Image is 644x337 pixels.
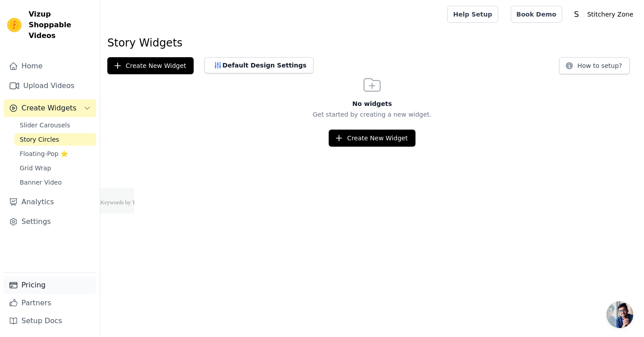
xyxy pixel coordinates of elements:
a: How to setup? [559,63,630,72]
img: Vizup [7,18,21,32]
div: v 4.0.25 [25,14,44,21]
a: Help Setup [447,6,498,23]
img: website_grey.svg [14,23,21,30]
img: logo_orange.svg [14,14,21,21]
a: Settings [4,213,96,231]
h1: Story Widgets [107,36,637,50]
p: Stitchery Zone [584,6,637,22]
a: Home [4,57,96,75]
div: Domain Overview [36,53,80,59]
a: Grid Wrap [14,162,96,174]
span: Create Widgets [21,103,76,114]
a: Partners [4,294,96,312]
span: Vizup Shoppable Videos [29,9,93,41]
div: Domain: [DOMAIN_NAME] [23,23,98,30]
a: Open chat [606,301,633,328]
button: Create New Widget [107,57,194,74]
a: Story Circles [14,133,96,146]
a: Setup Docs [4,312,96,330]
span: Grid Wrap [20,164,51,173]
a: Analytics [4,193,96,211]
a: Floating-Pop ⭐ [14,147,96,160]
a: Book Demo [511,6,562,23]
h3: No widgets [100,99,644,108]
span: Banner Video [20,178,62,187]
button: How to setup? [559,57,630,74]
button: Default Design Settings [204,57,314,73]
a: Slider Carousels [14,119,96,131]
div: Keywords by Traffic [100,53,148,59]
text: S [574,10,579,19]
span: Slider Carousels [20,121,70,130]
p: Get started by creating a new widget. [100,110,644,119]
a: Banner Video [14,176,96,189]
img: tab_domain_overview_orange.svg [26,52,33,59]
span: Floating-Pop ⭐ [20,149,68,158]
button: Create New Widget [329,130,415,147]
img: tab_keywords_by_traffic_grey.svg [90,52,97,59]
button: S Stitchery Zone [569,6,637,22]
span: Story Circles [20,135,59,144]
a: Upload Videos [4,77,96,95]
button: Create Widgets [4,99,96,117]
a: Pricing [4,276,96,294]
